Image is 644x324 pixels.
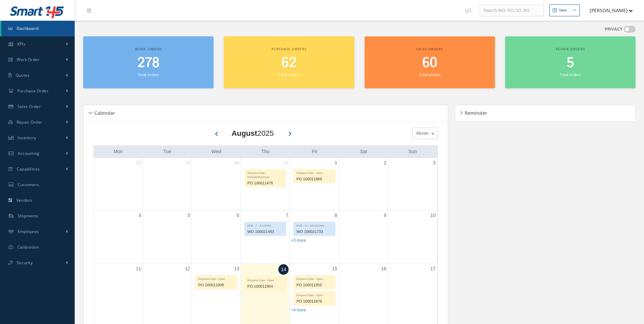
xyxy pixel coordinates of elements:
div: Required Date - Open [245,277,286,283]
a: August 4, 2025 [137,211,143,220]
td: August 8, 2025 [290,210,339,264]
td: July 29, 2025 [143,158,191,211]
button: New [549,4,580,16]
div: PO 100011908 [196,281,237,289]
small: Total orders [419,72,440,77]
td: August 2, 2025 [339,158,388,211]
a: August 2, 2025 [382,158,388,168]
a: Dashboard [1,21,75,36]
span: Calibration [17,244,39,250]
td: August 9, 2025 [339,210,388,264]
span: Repair orders [556,47,585,51]
span: Shipments [18,213,39,219]
a: August 14, 2025 [278,264,289,275]
span: Purchase orders [272,47,307,51]
a: Friday [310,147,318,156]
a: August 3, 2025 [431,158,437,168]
a: August 16, 2025 [380,264,388,274]
div: Required Date - Open [294,275,335,281]
span: Employees [18,229,39,234]
td: August 6, 2025 [192,210,241,264]
span: Repair Order [17,119,42,125]
td: August 4, 2025 [94,210,143,264]
a: August 8, 2025 [333,211,339,220]
div: WO 100021483 [245,228,286,236]
a: Repair orders 5 Total orders [505,36,636,88]
div: PO 100011869 [294,175,335,183]
div: Required Date - Open [294,292,335,298]
div: 2025 [232,128,274,139]
h5: Reminder [463,108,487,116]
div: PO 100011855 [294,281,335,289]
a: July 28, 2025 [134,158,143,168]
small: Total orders [138,72,159,77]
a: Monday [112,147,124,156]
b: August [232,129,257,138]
td: August 10, 2025 [388,210,437,264]
a: Show 3 more events [291,238,306,243]
a: Purchase orders 62 Total orders [224,36,354,88]
a: Saturday [358,147,368,156]
span: KPIs [17,41,25,47]
div: EDD - 11 - INVOICING [294,222,335,228]
a: Tuesday [162,147,173,156]
span: 278 [137,53,160,73]
span: Capabilities [17,166,40,172]
button: [PERSON_NAME] [583,4,633,17]
a: Thursday [260,147,271,156]
span: Security [17,260,33,266]
span: 5 [567,53,574,73]
span: Vendors [16,197,33,203]
label: PRIVACY [605,26,623,33]
div: Required Date - Partially/Received [245,169,286,179]
div: New [559,7,567,13]
a: August 12, 2025 [184,264,192,274]
td: July 30, 2025 [192,158,241,211]
span: 62 [281,53,296,73]
a: August 7, 2025 [284,211,290,220]
span: Purchase Order [17,88,49,94]
div: Required Date - Open [196,275,237,281]
small: Total orders [560,72,581,77]
a: August 13, 2025 [233,264,241,274]
h5: Calendar [92,108,115,116]
a: August 1, 2025 [333,158,339,168]
div: PO 100011478 [245,179,286,187]
div: WO 100021733 [294,228,335,236]
a: August 10, 2025 [429,211,437,220]
div: PO 100011904 [245,283,286,290]
a: August 5, 2025 [186,211,192,220]
span: Inventory [18,135,36,141]
a: July 30, 2025 [233,158,241,168]
a: August 9, 2025 [382,211,388,220]
a: Work orders 278 Total orders [83,36,214,88]
span: Work orders [135,47,162,51]
input: Search WO, PO, SO, RO [480,4,544,17]
div: PO 100011878 [294,298,335,305]
span: 60 [422,53,437,73]
div: EDD - 7 - IN WORK [245,222,286,228]
a: August 6, 2025 [235,211,241,220]
span: Customers [18,182,39,187]
a: Show 4 more events [291,308,306,312]
td: August 7, 2025 [241,210,290,264]
td: August 1, 2025 [290,158,339,211]
a: August 17, 2025 [429,264,437,274]
td: July 28, 2025 [94,158,143,211]
td: July 31, 2025 [241,158,290,211]
a: July 31, 2025 [282,158,290,168]
td: August 5, 2025 [143,210,191,264]
div: Required Date - Open [294,169,335,175]
span: Dashboard [17,25,39,31]
a: Wednesday [210,147,223,156]
span: Sales orders [416,47,443,51]
a: August 11, 2025 [134,264,143,274]
span: Sales Order [17,104,41,109]
a: July 29, 2025 [184,158,192,168]
span: Work Order [17,57,40,62]
a: Sales orders 60 Total orders [365,36,495,88]
small: Total orders [278,72,299,77]
span: Quotes [16,72,30,78]
td: August 3, 2025 [388,158,437,211]
a: August 15, 2025 [331,264,339,274]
